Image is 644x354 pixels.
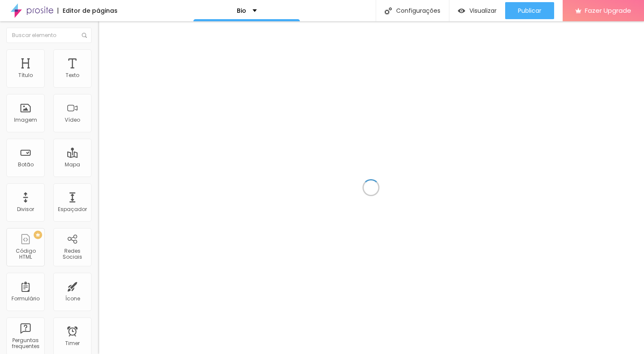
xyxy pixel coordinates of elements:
[458,7,465,14] img: view-1.svg
[65,340,80,346] div: Timer
[385,7,392,14] img: Icone
[9,337,42,350] div: Perguntas frequentes
[18,72,33,78] div: Título
[14,117,37,123] div: Imagem
[65,296,80,302] div: Ícone
[58,206,87,212] div: Espaçador
[65,117,80,123] div: Vídeo
[11,296,40,302] div: Formulário
[469,7,497,14] span: Visualizar
[17,206,34,212] div: Divisor
[449,2,505,19] button: Visualizar
[82,33,87,38] img: Icone
[9,248,42,260] div: Código HTML
[66,72,79,78] div: Texto
[6,28,92,43] input: Buscar elemento
[505,2,554,19] button: Publicar
[237,8,246,14] p: Bio
[518,7,541,14] span: Publicar
[585,7,631,14] span: Fazer Upgrade
[55,248,89,260] div: Redes Sociais
[57,8,118,14] div: Editor de páginas
[18,162,34,168] div: Botão
[65,162,80,168] div: Mapa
